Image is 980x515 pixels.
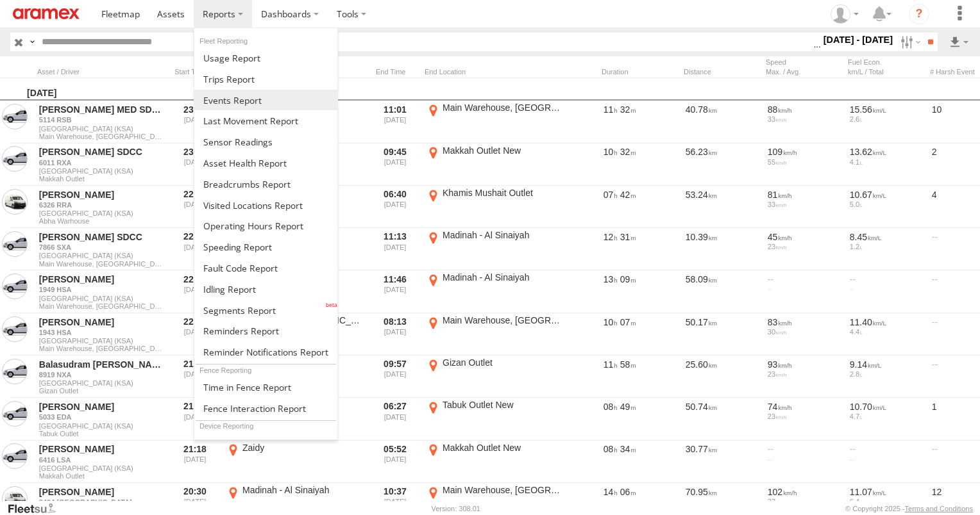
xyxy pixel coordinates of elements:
[39,260,164,268] span: Filter Results to this Group
[2,316,28,342] a: View Asset in Asset Management
[2,486,28,512] a: View Asset in Asset Management
[171,187,219,227] div: Entered prior to selected date range
[850,243,923,250] div: 1.2
[171,102,219,142] div: Entered prior to selected date range
[768,316,841,328] div: 83
[768,498,841,505] div: 37
[39,387,164,395] span: Filter Results to this Group
[194,131,337,152] a: Sensor Readings
[39,337,164,345] span: [GEOGRAPHIC_DATA] (KSA)
[371,442,419,482] div: Exited after selected date range
[768,359,841,370] div: 93
[768,104,841,115] div: 88
[39,486,164,498] a: [PERSON_NAME]
[850,146,923,158] div: 13.62
[620,274,636,284] span: 09
[443,145,564,156] div: Makkah Outlet New
[948,33,970,51] label: Export results as...
[39,328,164,337] a: 1943 HSA
[39,125,164,133] span: [GEOGRAPHIC_DATA] (KSA)
[2,401,28,427] a: View Asset in Asset Management
[39,133,164,140] span: Filter Results to this Group
[768,231,841,243] div: 45
[39,115,164,124] a: 5114 RSB
[171,272,219,311] div: Entered prior to selected date range
[620,190,636,200] span: 42
[850,200,923,208] div: 5.0
[443,399,564,411] div: Tabuk Outlet New
[604,104,618,115] span: 11
[443,229,564,241] div: Madinah - Al Sinaiyah
[620,444,636,454] span: 34
[768,158,841,166] div: 55
[2,443,28,469] a: View Asset in Asset Management
[39,285,164,294] a: 1949 HSA
[2,274,28,299] a: View Asset in Asset Management
[194,152,337,174] a: Asset Health Report
[39,217,164,225] span: Filter Results to this Group
[371,357,419,396] div: Exited after selected date range
[620,317,636,327] span: 07
[194,341,337,363] a: Service Reminder Notifications Report
[371,145,419,184] div: Exited after selected date range
[39,455,164,464] a: 6416 LSA
[194,236,337,257] a: Fleet Speed Report
[684,229,761,269] div: 10.39
[620,359,636,370] span: 58
[39,175,164,183] span: Filter Results to this Group
[171,229,219,269] div: Entered prior to selected date range
[194,279,337,300] a: Idling Report
[39,200,164,209] a: 6326 RRA
[194,398,337,419] a: Fence Interaction Report
[242,484,364,496] div: Madinah - Al Sinaiyah
[443,102,564,113] div: Main Warehouse, [GEOGRAPHIC_DATA]
[684,145,761,184] div: 56.23
[2,231,28,257] a: View Asset in Asset Management
[194,110,337,131] a: Last Movement Report
[620,402,636,412] span: 49
[39,209,164,217] span: [GEOGRAPHIC_DATA] (KSA)
[224,442,366,482] label: Click to View Event Location
[39,379,164,387] span: [GEOGRAPHIC_DATA] (KSA)
[604,232,618,242] span: 12
[39,146,164,158] a: [PERSON_NAME] SDCC
[604,444,618,454] span: 08
[39,252,164,259] span: [GEOGRAPHIC_DATA] (KSA)
[850,104,923,115] div: 15.56
[27,33,37,51] label: Search Query
[171,399,219,439] div: Entered prior to selected date range
[684,67,761,76] div: Click to Sort
[443,272,564,283] div: Madinah - Al Sinaiyah
[39,104,164,115] a: [PERSON_NAME] MED SDCC
[425,229,566,269] label: Click to View Event Location
[2,146,28,172] a: View Asset in Asset Management
[39,274,164,285] a: [PERSON_NAME]
[850,231,923,243] div: 8.45
[371,102,419,142] div: Exited after selected date range
[443,442,564,454] div: Makkah Outlet New
[39,158,164,167] a: 6011 RXA
[371,272,419,311] div: Exited after selected date range
[604,190,618,200] span: 07
[850,413,923,420] div: 4.7
[39,167,164,175] span: [GEOGRAPHIC_DATA] (KSA)
[425,145,566,184] label: Click to View Event Location
[850,189,923,200] div: 10.67
[39,231,164,243] a: [PERSON_NAME] SDCC
[604,359,618,370] span: 11
[620,232,636,242] span: 31
[2,104,28,129] a: View Asset in Asset Management
[194,321,337,342] a: Reminders Report
[850,359,923,370] div: 9.14
[768,243,841,250] div: 23
[684,272,761,311] div: 58.09
[39,302,164,310] span: Filter Results to this Group
[39,345,164,352] span: Filter Results to this Group
[242,442,364,454] div: Zaidy
[604,317,618,327] span: 10
[425,187,566,227] label: Click to View Event Location
[909,4,929,24] i: ?
[39,422,164,430] span: [GEOGRAPHIC_DATA] (KSA)
[371,399,419,439] div: Exited after selected date range
[39,243,164,252] a: 7866 SXA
